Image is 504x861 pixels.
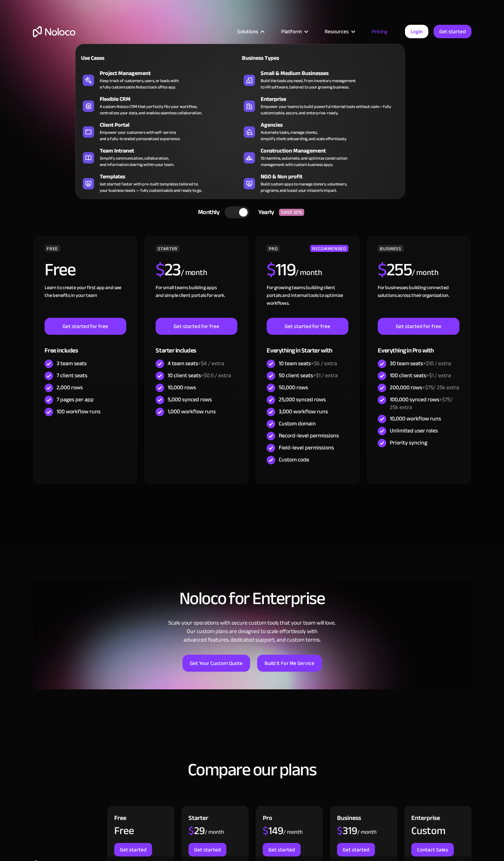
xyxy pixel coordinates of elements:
[33,760,471,779] h2: Compare our plans
[390,360,451,367] div: 30 team seats
[240,50,401,66] a: Business Types
[45,335,126,358] div: Free includes
[411,825,446,836] div: Custom
[100,121,243,129] div: Client Portal
[33,60,471,103] h1: Flexible Pricing Designed for Business
[267,253,276,286] span: $
[279,444,334,452] div: Field-level permissions
[249,207,279,218] div: Yearly
[57,384,83,391] div: 2,000 rows
[257,655,322,672] a: Build it For Me Service
[181,267,207,279] div: / month
[337,821,343,840] span: $
[263,813,272,825] div: Pro
[189,813,208,825] div: Starter
[313,370,338,381] span: +$1 / extra
[205,828,224,836] div: / month
[156,253,164,286] span: $
[337,813,361,825] div: Business
[267,245,280,252] div: PRO
[45,261,75,279] h2: Free
[337,825,357,836] div: 319
[57,408,100,415] div: 100 workflow runs
[279,432,339,440] div: Record-level permissions
[189,207,225,218] div: Monthly
[100,155,174,168] div: Simplify communication, collaboration, and information sharing within your team.
[390,427,438,435] div: Unlimited user roles
[390,439,427,447] div: Priority syncing
[240,119,401,143] a: AgenciesAutomate tasks, manage clients,simplify client onboarding, and scale effortlessly.
[378,318,459,335] a: Get started for free
[168,360,224,367] div: 4 team seats
[45,245,60,252] div: FREE
[279,408,328,415] div: 3,000 workflow runs
[267,318,348,335] a: Get started for free
[156,261,181,279] h2: 23
[228,27,272,36] div: Solutions
[434,25,471,38] a: Get started
[390,372,451,379] div: 100 client seats
[240,68,401,92] a: Small & Medium BusinessesBuild the tools you need, from inventory managementto HR software, tailo...
[311,358,337,369] span: +$6 / extra
[295,267,322,279] div: / month
[310,245,348,252] div: RECOMMENDED
[79,50,240,66] a: Use Cases
[283,828,303,836] div: / month
[33,185,471,203] div: CHOOSE YOUR PLAN
[183,655,250,672] a: Get Your Custom Quote
[261,78,356,90] div: Build the tools you need, from inventory management to HR software, tailored to your growing busi...
[378,335,459,358] div: Everything in Pro with
[279,456,309,464] div: Custom code
[79,54,157,62] div: Use Cases
[363,27,396,36] a: Pricing
[156,284,237,318] div: For small teams building apps and simple client portals for work. ‍
[240,171,401,195] a: NGO & Non profitBuild custom apps to manage donors, volunteers,programs, and boost your mission’s...
[279,396,326,403] div: 25,000 synced rows
[263,825,283,836] div: 149
[79,68,240,92] a: Project ManagementKeep track of customers, users, or leads witha fully customizable Noloco back o...
[114,843,152,856] a: Get started
[279,420,316,427] div: Custom domain
[390,415,441,423] div: 10,000 workflow runs
[168,408,216,415] div: 1,000 workflow runs
[189,843,226,856] a: Get started
[261,155,347,168] div: Streamline, automate, and optimize construction management with custom business apps.
[33,110,471,120] h2: Start for free. Upgrade to support your business at any stage.
[412,267,438,279] div: / month
[261,95,404,103] div: Enterprise
[237,27,258,36] div: Solutions
[261,181,347,194] div: Build custom apps to manage donors, volunteers, programs, and boost your mission’s impact.
[114,813,126,825] div: Free
[240,145,401,169] a: Construction ManagementStreamline, automate, and optimize constructionmanagement with custom busi...
[45,284,126,318] div: Learn to create your first app and see the benefits in your team ‍
[33,26,75,37] a: home
[240,54,318,62] div: Business Types
[100,147,243,155] div: Team Intranet
[114,825,134,836] div: Free
[357,828,377,836] div: / month
[279,384,308,391] div: 50,000 rows
[100,181,202,194] div: Get started faster with pre-built templates tailored to your business needs — fully customizable ...
[201,370,231,381] span: +$0.5 / extra
[263,821,268,840] span: $
[189,821,194,840] span: $
[281,27,302,36] div: Platform
[279,209,304,216] div: SAVE 20%
[79,171,240,195] a: TemplatesGet started faster with pre-built templates tailored toyour business needs — fully custo...
[261,129,347,142] div: Automate tasks, manage clients, simplify client onboarding, and scale effortlessly.
[279,372,338,379] div: 50 client seats
[267,284,348,318] div: For growing teams building client portals and internal tools to optimize workflows.
[189,825,205,836] div: 29
[261,69,404,78] div: Small & Medium Businesses
[75,34,405,199] nav: Solutions
[79,119,240,143] a: Client PortalEmpower your customers with self-serviceand a fully-branded personalized experience.
[390,384,459,391] div: 200,000 rows
[378,253,387,286] span: $
[168,384,196,391] div: 10,000 rows
[378,284,459,318] div: For businesses building connected solutions across their organization. ‍
[378,245,403,252] div: BUSINESS
[411,843,454,856] a: Contact Sales
[261,121,404,129] div: Agencies
[261,103,398,116] div: Empower your teams to build powerful internal tools without code—fully customizable, secure, and ...
[100,103,202,116] div: A custom Noloco CRM that perfectly fits your workflow, centralizes your data, and enables seamles...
